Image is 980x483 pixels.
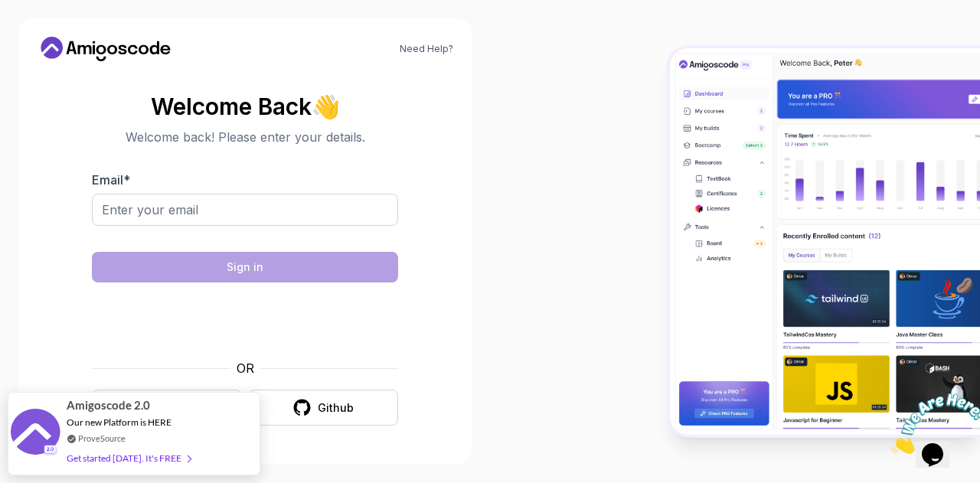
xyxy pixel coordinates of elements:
[67,416,171,428] span: Our new Platform is HERE
[37,37,175,61] a: Home link
[92,94,398,119] h2: Welcome Back
[92,194,398,226] input: Enter your email
[6,6,101,67] img: Chat attention grabber
[67,397,150,414] span: Amigoscode 2.0
[92,390,242,426] button: Google
[400,43,453,55] a: Need Help?
[885,387,980,460] iframe: chat widget
[78,432,126,445] a: ProveSource
[92,252,398,282] button: Sign in
[227,259,263,275] div: Sign in
[318,400,354,416] div: Github
[67,449,191,467] div: Get started [DATE]. It's FREE
[237,359,254,377] p: OR
[248,390,398,426] button: Github
[312,94,340,119] span: 👋
[129,292,361,350] iframe: Widget containing checkbox for hCaptcha security challenge
[670,48,980,435] img: Amigoscode Dashboard
[92,172,130,188] label: Email *
[92,128,398,146] p: Welcome back! Please enter your details.
[11,409,60,459] img: provesource social proof notification image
